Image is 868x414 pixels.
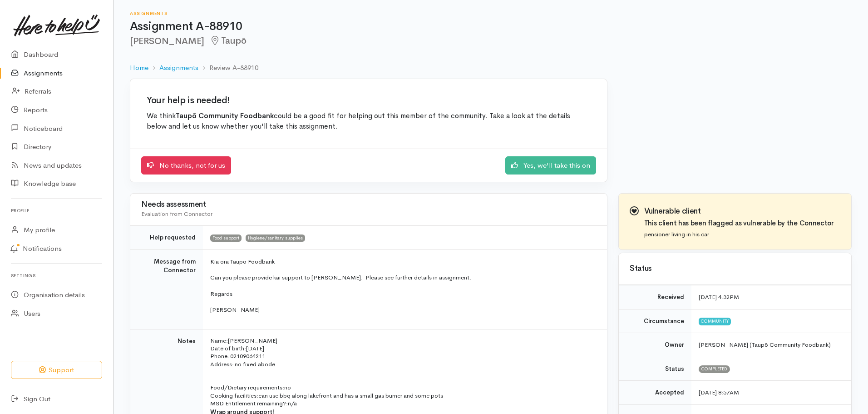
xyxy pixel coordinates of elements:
[210,360,234,368] span: Address:
[246,344,264,352] span: [DATE]
[210,399,288,407] span: MSD Entitlement remaining?:
[147,95,591,105] h2: Your help is needed!
[284,384,291,391] span: no
[130,226,203,250] td: Help requested
[630,264,840,273] h3: Status
[130,63,148,73] a: Home
[258,392,443,399] span: can use bbq along lakefront and has a small gas burner and some pots
[644,230,834,239] p: pensioner living in his car
[699,365,730,373] span: Completed
[159,63,198,73] a: Assignments
[210,384,284,391] span: Food/Dietary requirements:
[141,156,231,175] a: No thanks, not for us
[210,392,258,399] span: Cooking facilities:
[619,333,691,357] td: Owner
[619,309,691,333] td: Circumstance
[228,337,277,344] span: [PERSON_NAME]
[11,269,102,282] h6: Settings
[619,357,691,381] td: Status
[210,352,229,360] span: Phone:
[505,156,596,175] a: Yes, we'll take this on
[130,249,203,329] td: Message from Connector
[699,318,731,325] span: Community
[619,285,691,309] td: Received
[210,344,246,352] span: Date of birth:
[130,36,852,46] h2: [PERSON_NAME]
[176,111,274,120] b: Taupō Community Foodbank
[210,289,596,299] p: Regards
[210,337,228,344] span: Name:
[288,399,297,407] span: n/a
[141,210,212,218] span: Evaluation from Connector
[246,234,305,242] span: Hygiene/sanitary supplies
[198,63,258,73] li: Review A-88910
[210,305,596,314] p: [PERSON_NAME]
[230,352,265,360] span: 02109064211
[699,293,739,301] time: [DATE] 4:32PM
[11,361,102,379] button: Support
[210,257,596,266] p: Kia ora Taupo Foodbank
[141,200,596,209] h3: Needs assessment
[130,11,852,16] h6: Assignments
[11,205,102,217] h6: Profile
[699,389,739,396] time: [DATE] 8:57AM
[644,207,834,216] h3: Vulnerable client
[235,360,275,368] span: no fixed abode
[130,20,852,33] h1: Assignment A-88910
[210,273,596,282] p: Can you please provide kai support to [PERSON_NAME]. Please see further details in assignment.
[210,35,247,46] span: Taupō
[644,219,834,227] h4: This client has been flagged as vulnerable by the Connector
[210,234,242,242] span: Food support
[699,341,831,349] span: [PERSON_NAME] (Taupō Community Foodbank)
[147,111,591,132] p: We think could be a good fit for helping out this member of the community. Take a look at the det...
[619,381,691,405] td: Accepted
[130,57,852,79] nav: breadcrumb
